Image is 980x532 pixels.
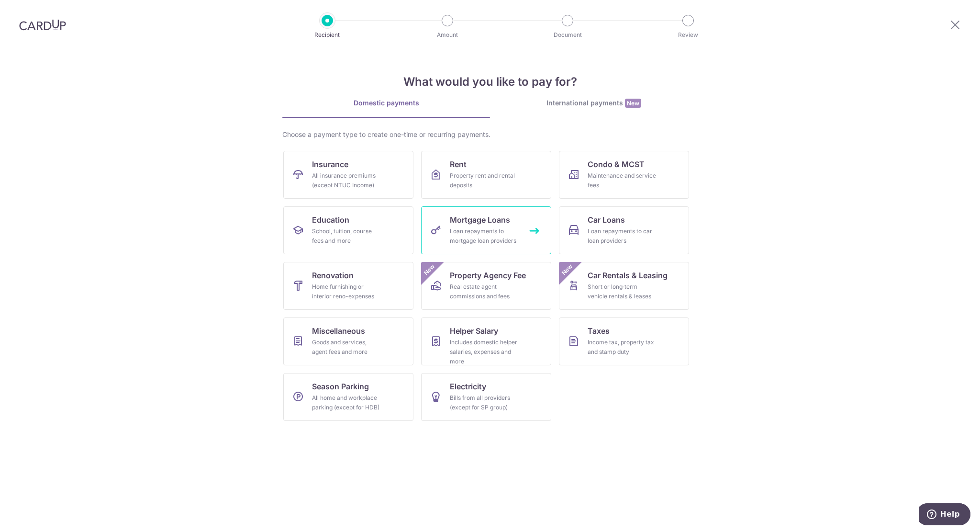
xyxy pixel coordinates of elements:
[588,171,657,190] div: Maintenance and service fees
[421,151,551,199] a: RentProperty rent and rental deposits
[283,151,413,199] a: InsuranceAll insurance premiums (except NTUC Income)
[421,373,551,421] a: ElectricityBills from all providers (except for SP group)
[312,338,381,357] div: Goods and services, agent fees and more
[588,338,657,357] div: Income tax, property tax and stamp duty
[588,282,657,301] div: Short or long‑term vehicle rentals & leases
[312,282,381,301] div: Home furnishing or interior reno-expenses
[282,98,490,108] div: Domestic payments
[312,393,381,412] div: All home and workplace parking (except for HDB)
[312,214,349,226] span: Education
[412,30,483,40] p: Amount
[588,214,625,226] span: Car Loans
[450,214,510,226] span: Mortgage Loans
[625,99,641,108] span: New
[421,317,551,365] a: Helper SalaryIncludes domestic helper salaries, expenses and more
[450,381,486,392] span: Electricity
[421,262,551,310] a: Property Agency FeeReal estate agent commissions and feesNew
[588,158,645,170] span: Condo & MCST
[588,325,610,337] span: Taxes
[292,30,363,40] p: Recipient
[450,282,519,301] div: Real estate agent commissions and fees
[22,7,41,15] span: Help
[559,206,689,254] a: Car LoansLoan repayments to car loan providers
[450,158,467,170] span: Rent
[559,317,689,365] a: TaxesIncome tax, property tax and stamp duty
[282,130,698,139] div: Choose a payment type to create one-time or recurring payments.
[283,373,413,421] a: Season ParkingAll home and workplace parking (except for HDB)
[312,226,381,246] div: School, tuition, course fees and more
[312,171,381,190] div: All insurance premiums (except NTUC Income)
[283,262,413,310] a: RenovationHome furnishing or interior reno-expenses
[283,317,413,365] a: MiscellaneousGoods and services, agent fees and more
[559,262,689,310] a: Car Rentals & LeasingShort or long‑term vehicle rentals & leasesNew
[312,381,369,392] span: Season Parking
[422,262,437,278] span: New
[588,270,668,281] span: Car Rentals & Leasing
[588,226,657,246] div: Loan repayments to car loan providers
[312,270,354,281] span: Renovation
[421,206,551,254] a: Mortgage LoansLoan repayments to mortgage loan providers
[450,171,519,190] div: Property rent and rental deposits
[532,30,603,40] p: Document
[283,206,413,254] a: EducationSchool, tuition, course fees and more
[559,151,689,199] a: Condo & MCSTMaintenance and service fees
[490,98,698,108] div: International payments
[312,325,365,337] span: Miscellaneous
[450,338,519,366] div: Includes domestic helper salaries, expenses and more
[450,393,519,412] div: Bills from all providers (except for SP group)
[19,19,66,31] img: CardUp
[653,30,724,40] p: Review
[450,270,526,281] span: Property Agency Fee
[450,325,498,337] span: Helper Salary
[282,73,698,91] h4: What would you like to pay for?
[559,262,575,278] span: New
[312,158,348,170] span: Insurance
[450,226,519,246] div: Loan repayments to mortgage loan providers
[919,503,970,527] iframe: Opens a widget where you can find more information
